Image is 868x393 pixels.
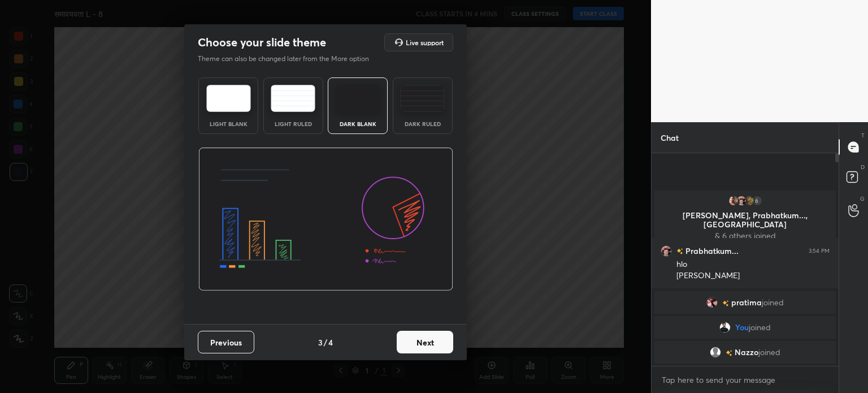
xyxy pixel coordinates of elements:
[400,121,445,127] div: Dark Ruled
[762,298,784,307] span: joined
[271,121,316,127] div: Light Ruled
[661,211,829,229] p: [PERSON_NAME], Prabhatkum..., [GEOGRAPHIC_DATA]
[335,121,380,127] div: Dark Blank
[735,323,749,332] span: You
[722,300,729,306] img: no-rating-badge.077c3623.svg
[206,85,251,112] img: lightTheme.e5ed3b09.svg
[328,336,333,348] h4: 4
[406,39,444,46] h5: Live support
[661,231,829,240] p: & 6 others joined
[735,348,758,357] span: Nazzo
[676,270,830,282] div: [PERSON_NAME]
[198,148,453,291] img: darkThemeBanner.d06ce4a2.svg
[728,195,739,206] img: c2f53970d32d4c469880be445a93addf.jpg
[324,336,327,348] h4: /
[861,131,865,140] p: T
[198,54,381,64] p: Theme can also be changed later from the More option
[318,336,323,348] h4: 3
[683,245,739,257] h6: Prabhatkum...
[736,195,747,206] img: 3
[198,331,254,353] button: Previous
[198,35,326,50] h2: Choose your slide theme
[676,259,830,270] div: hlo
[731,298,762,307] span: pratima
[860,195,865,203] p: G
[652,188,839,366] div: grid
[861,163,865,171] p: D
[652,123,688,153] p: Chat
[710,347,721,358] img: default.png
[661,245,672,257] img: 3
[397,331,453,353] button: Next
[758,348,780,357] span: joined
[676,248,683,254] img: no-rating-badge.077c3623.svg
[336,85,380,112] img: darkTheme.f0cc69e5.svg
[706,297,718,308] img: d051256e29e1488fb98cb7caa0be6fd0.jpg
[744,195,755,206] img: 29e7523a708b45dd92dbfd840cc51cf9.jpg
[206,121,251,127] div: Light Blank
[400,85,445,112] img: darkRuledTheme.de295e13.svg
[752,195,763,206] div: 6
[719,322,731,333] img: 75be8c77a365489dbb0553809f470823.jpg
[271,85,315,112] img: lightRuledTheme.5fabf969.svg
[749,323,771,332] span: joined
[726,350,732,356] img: no-rating-badge.077c3623.svg
[809,248,830,254] div: 3:54 PM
